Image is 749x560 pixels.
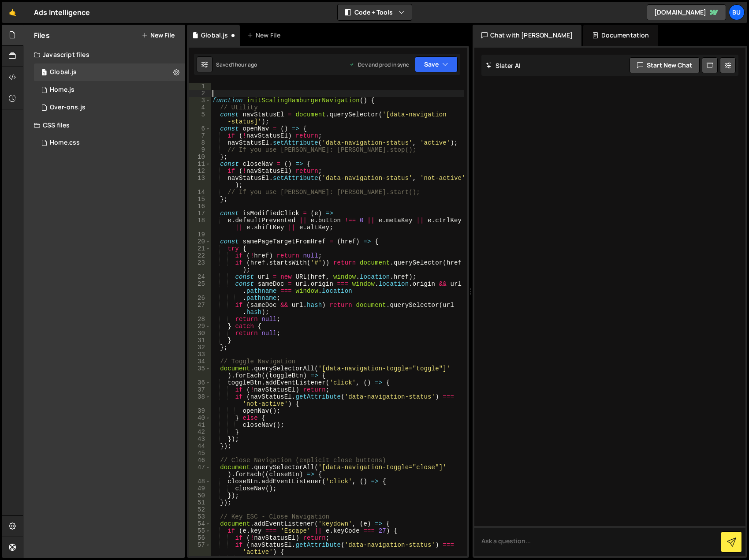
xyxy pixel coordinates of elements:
h2: Slater AI [486,61,521,70]
div: 14 [189,189,211,196]
div: 9 [189,146,211,153]
div: 35 [189,365,211,379]
div: 55 [189,527,211,534]
div: 53 [189,513,211,520]
div: 22 [189,252,211,259]
div: 54 [189,520,211,527]
div: Over-ons.js [50,104,86,112]
div: 18 [189,217,211,231]
div: 30 [189,330,211,337]
div: 46 [189,457,211,464]
div: 40 [189,414,211,422]
div: 25 [189,280,211,295]
div: 16 [189,203,211,210]
div: 19 [189,231,211,238]
div: 29 [189,323,211,330]
div: 51 [189,499,211,506]
button: New File [142,32,175,39]
a: Bu [729,4,745,20]
div: 16519/44819.js [34,63,185,81]
h2: Files [34,30,50,40]
div: Saved [216,61,257,68]
div: 7 [189,132,211,139]
div: 45 [189,450,211,457]
div: New File [247,31,284,40]
div: 38 [189,393,211,407]
div: 26 [189,295,211,302]
a: [DOMAIN_NAME] [647,4,726,20]
div: 39 [189,407,211,414]
div: Global.js [50,68,77,76]
div: Javascript files [23,46,185,63]
div: 28 [189,316,211,323]
div: Documentation [583,25,658,46]
div: 2 [189,90,211,97]
div: 3 [189,97,211,104]
div: 42 [189,429,211,436]
div: Ads Intelligence [34,7,90,18]
div: 50 [189,492,211,499]
div: 1 [189,83,211,90]
div: 56 [189,534,211,541]
div: 5 [189,111,211,125]
div: 44 [189,443,211,450]
div: 31 [189,337,211,344]
div: Chat with [PERSON_NAME] [473,25,582,46]
div: 37 [189,386,211,393]
div: CSS files [23,116,185,134]
div: 27 [189,302,211,316]
div: Dev and prod in sync [349,61,409,68]
button: Save [415,56,458,72]
div: 6 [189,125,211,132]
div: 47 [189,464,211,478]
div: 43 [189,436,211,443]
div: 13 [189,175,211,189]
div: 52 [189,506,211,513]
div: 57 [189,541,211,556]
div: Global.js [201,31,228,40]
div: 36 [189,379,211,386]
div: 15 [189,196,211,203]
div: 16519/45942.js [34,99,185,116]
div: 34 [189,358,211,365]
div: 16519/44820.css [34,134,185,152]
div: 11 [189,161,211,168]
div: 32 [189,344,211,351]
div: 1 hour ago [232,61,257,68]
div: 16519/44818.js [34,81,185,99]
span: 1 [41,70,47,77]
div: 4 [189,104,211,111]
div: 48 [189,478,211,485]
div: 49 [189,485,211,492]
div: 24 [189,273,211,280]
div: 21 [189,245,211,252]
div: 8 [189,139,211,146]
div: 17 [189,210,211,217]
div: 41 [189,422,211,429]
div: 12 [189,168,211,175]
button: Code + Tools [338,4,412,20]
div: 10 [189,153,211,161]
div: Home.css [50,139,80,147]
div: 23 [189,259,211,273]
div: Home.js [50,86,75,94]
a: 🤙 [2,2,23,23]
div: 20 [189,238,211,245]
div: 33 [189,351,211,358]
button: Start new chat [630,57,700,73]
